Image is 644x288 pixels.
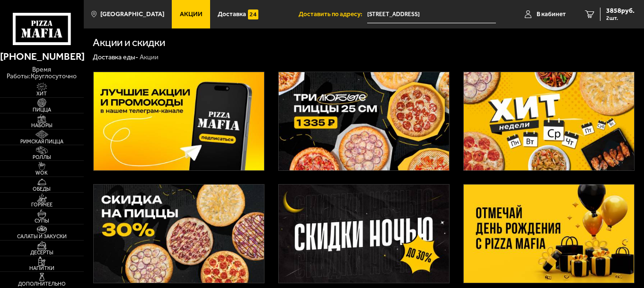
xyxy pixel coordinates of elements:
[606,8,635,14] span: 3858 руб.
[93,53,138,61] a: Доставка еды-
[367,6,496,23] input: Ваш адрес доставки
[606,15,635,21] span: 2 шт.
[537,11,566,18] span: В кабинет
[180,11,203,18] span: Акции
[140,53,159,62] div: Акции
[367,6,496,23] span: Санкт-Петербург, Малоохтинский пр, 64а
[100,11,164,18] span: [GEOGRAPHIC_DATA]
[218,11,246,18] span: Доставка
[248,9,258,19] img: 15daf4d41897b9f0e9f617042186c801.svg
[93,37,165,48] h1: Акции и скидки
[299,11,367,18] span: Доставить по адресу:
